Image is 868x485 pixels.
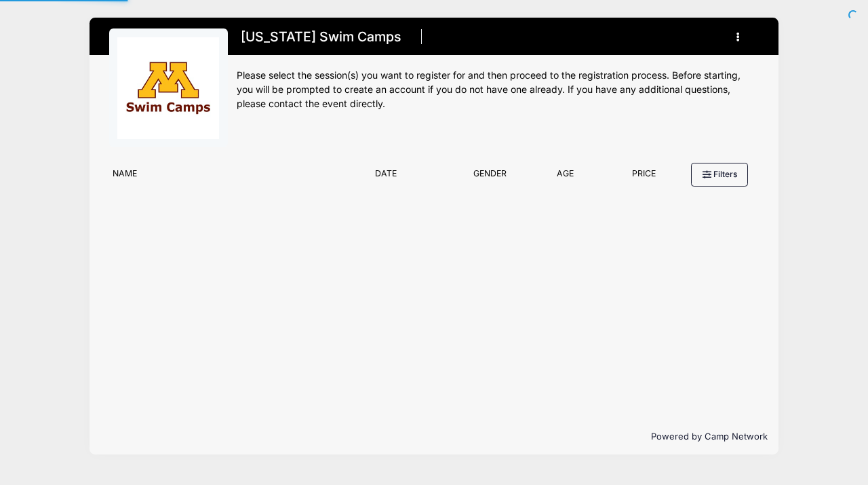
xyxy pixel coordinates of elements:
[237,25,406,49] h1: [US_STATE] Swim Camps
[605,168,684,187] div: Price
[237,69,759,111] div: Please select the session(s) you want to register for and then proceed to the registration proces...
[454,168,526,187] div: Gender
[526,168,604,187] div: Age
[106,168,368,187] div: Name
[368,168,454,187] div: Date
[117,37,219,139] img: logo
[100,430,768,444] p: Powered by Camp Network
[691,163,748,186] button: Filters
